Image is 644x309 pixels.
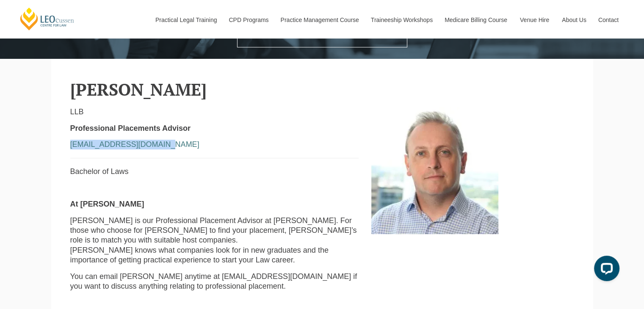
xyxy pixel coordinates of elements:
a: CPD Programs [222,2,274,38]
p: [PERSON_NAME] is our Professional Placement Advisor at [PERSON_NAME]. For those who choose for [P... [70,216,359,265]
strong: At [PERSON_NAME] [70,200,144,208]
iframe: LiveChat chat widget [587,252,623,288]
h2: [PERSON_NAME] [70,80,574,99]
a: Contact [592,2,625,38]
a: About Us [556,2,592,38]
p: You can email [PERSON_NAME] anytime at [EMAIL_ADDRESS][DOMAIN_NAME] if you want to discuss anythi... [70,272,359,292]
a: Traineeship Workshops [365,2,438,38]
a: [PERSON_NAME] Centre for Law [19,7,75,31]
p: LLB [70,107,359,117]
a: [EMAIL_ADDRESS][DOMAIN_NAME] [70,140,199,149]
p: Bachelor of Laws [70,167,359,177]
a: Practice Management Course [274,2,365,38]
a: Venue Hire [514,2,556,38]
a: Practical Legal Training [149,2,223,38]
a: Medicare Billing Course [438,2,514,38]
strong: Professional Placements Advisor [70,124,191,132]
